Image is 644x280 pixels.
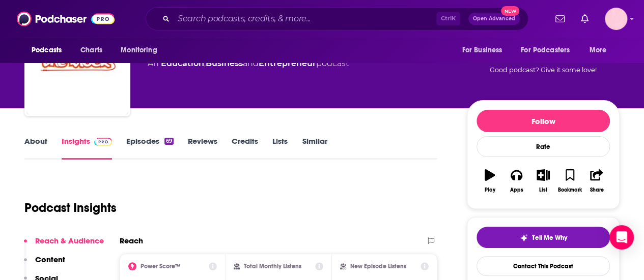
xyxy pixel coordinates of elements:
[206,58,243,68] a: Business
[582,41,620,60] button: open menu
[521,43,570,57] span: For Podcasters
[161,58,204,68] a: Education
[490,66,597,74] span: Good podcast? Give it some love!
[510,187,523,193] div: Apps
[539,187,547,193] div: List
[468,13,520,25] button: Open AdvancedNew
[462,43,502,57] span: For Business
[94,138,112,146] img: Podchaser Pro
[259,58,316,68] a: Entrepreneur
[74,41,108,60] a: Charts
[232,136,258,160] a: Credits
[350,263,406,270] h2: New Episode Listens
[26,13,128,114] img: Doc and the Block
[609,225,634,250] div: Open Intercom Messenger
[62,136,112,160] a: InsightsPodchaser Pro
[485,187,495,193] div: Play
[514,41,584,60] button: open menu
[120,236,143,245] h2: Reach
[436,12,460,25] span: Ctrl K
[188,136,217,160] a: Reviews
[35,255,65,264] p: Content
[302,136,327,160] a: Similar
[473,16,515,21] span: Open Advanced
[24,200,117,215] h1: Podcast Insights
[477,110,610,132] button: Follow
[24,255,65,273] button: Content
[605,8,627,30] span: Logged in as abbydeg
[605,8,627,30] img: User Profile
[174,11,436,27] input: Search podcasts, credits, & more...
[558,187,582,193] div: Bookmark
[24,41,75,60] button: open menu
[551,10,569,27] a: Show notifications dropdown
[503,163,529,199] button: Apps
[244,263,301,270] h2: Total Monthly Listens
[24,136,47,160] a: About
[146,7,528,30] div: Search podcasts, credits, & more...
[590,187,603,193] div: Share
[583,163,610,199] button: Share
[204,58,206,68] span: ,
[80,43,102,57] span: Charts
[32,43,62,57] span: Podcasts
[141,263,180,270] h2: Power Score™
[477,256,610,276] a: Contact This Podcast
[501,6,519,16] span: New
[126,136,174,160] a: Episodes69
[605,8,627,30] button: Show profile menu
[17,9,115,28] img: Podchaser - Follow, Share and Rate Podcasts
[35,236,104,245] p: Reach & Audience
[164,138,174,145] div: 69
[477,136,610,157] div: Rate
[520,234,528,242] img: tell me why sparkle
[272,136,288,160] a: Lists
[556,163,583,199] button: Bookmark
[477,227,610,248] button: tell me why sparkleTell Me Why
[148,57,349,70] div: An podcast
[477,163,503,199] button: Play
[121,43,157,57] span: Monitoring
[24,236,104,255] button: Reach & Audience
[455,41,515,60] button: open menu
[114,41,170,60] button: open menu
[532,234,567,242] span: Tell Me Why
[243,58,259,68] span: and
[530,163,556,199] button: List
[577,10,593,27] a: Show notifications dropdown
[590,43,607,57] span: More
